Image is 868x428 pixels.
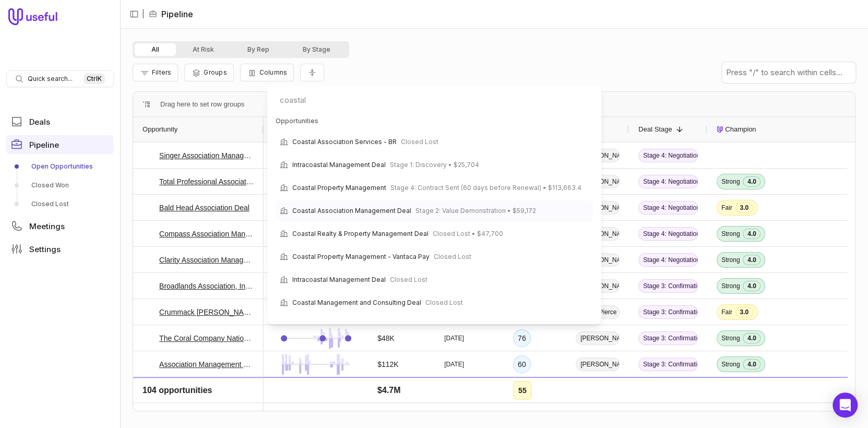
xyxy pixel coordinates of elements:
[425,296,463,309] span: Closed Lost
[390,159,479,171] span: Stage 1: Discovery • $25,704
[292,296,421,309] span: Coastal Management and Consulting Deal
[271,115,597,320] div: Suggestions
[292,136,397,148] span: Coastal Association Services - BR
[292,205,411,217] span: Coastal Association Management Deal
[292,159,386,171] span: Intracoastal Management Deal
[401,136,438,148] span: Closed Lost
[271,90,597,111] input: Search for pages and commands...
[292,182,386,194] span: Coastal Property Management
[396,319,466,332] span: Closed Lost • $25,920
[434,251,471,263] span: Closed Lost
[292,251,430,263] span: Coastal Property Management - Vantaca Pay
[390,274,427,286] span: Closed Lost
[292,228,429,240] span: Coastal Realty & Property Management Deal
[292,274,386,286] span: Intracoastal Management Deal
[292,319,392,332] span: Coastal Association Services - 2
[433,228,503,240] span: Closed Lost • $47,700
[276,115,593,127] div: Opportunities
[415,205,536,217] span: Stage 2: Value Demonstration • $59,172
[390,182,581,194] span: Stage 4: Contract Sent (60 days before Renewal) • $113,663.4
